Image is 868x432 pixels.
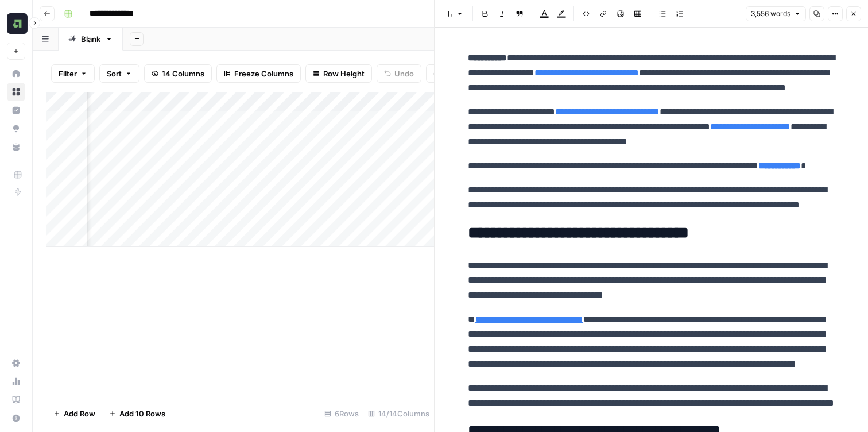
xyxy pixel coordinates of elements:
button: Add 10 Rows [102,404,172,423]
button: Row Height [305,64,372,83]
button: Filter [51,64,95,83]
a: Your Data [7,138,25,156]
span: Row Height [323,68,365,79]
button: Add Row [46,404,102,423]
span: Freeze Columns [234,68,293,79]
button: 3,556 words [746,6,806,21]
a: Browse [7,83,25,101]
div: 14/14 Columns [363,404,434,423]
a: Usage [7,372,25,391]
span: Filter [59,68,77,79]
a: Insights [7,101,25,119]
span: 3,556 words [751,9,790,19]
img: Assembled Logo [7,13,28,34]
span: 14 Columns [162,68,204,79]
a: Settings [7,354,25,372]
a: Opportunities [7,119,25,138]
div: Blank [81,33,100,45]
span: Add 10 Rows [119,408,165,419]
div: 6 Rows [320,404,363,423]
button: Undo [377,64,421,83]
button: 14 Columns [144,64,212,83]
span: Undo [394,68,414,79]
a: Home [7,64,25,83]
button: Help + Support [7,409,25,427]
button: Sort [99,64,139,83]
span: Sort [107,68,122,79]
button: Workspace: Assembled [7,9,25,38]
button: Freeze Columns [216,64,301,83]
span: Add Row [64,408,95,419]
a: Learning Hub [7,391,25,409]
a: Blank [59,28,123,51]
